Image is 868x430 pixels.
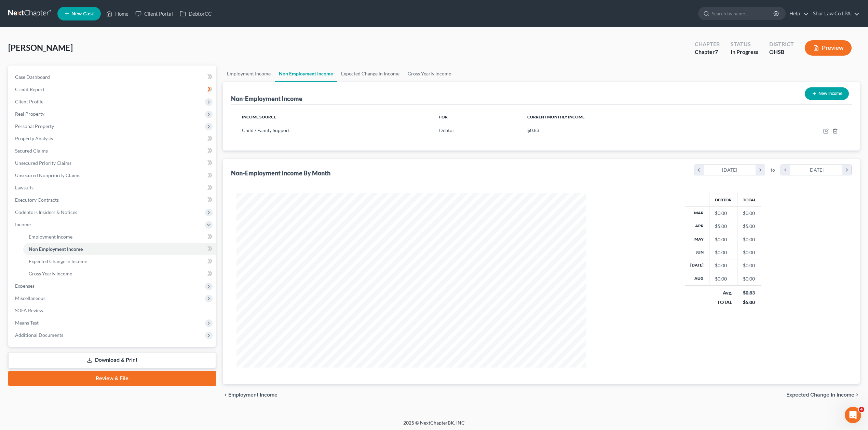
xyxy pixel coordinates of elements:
[805,40,852,56] button: Preview
[737,233,762,246] td: $0.00
[743,299,756,306] div: $5.00
[10,132,216,145] a: Property Analysis
[854,392,860,398] i: chevron_right
[842,165,851,175] i: chevron_right
[715,299,732,306] div: TOTAL
[15,135,53,141] span: Property Analysis
[15,172,80,178] span: Unsecured Nonpriority Claims
[769,40,794,48] div: District
[10,169,216,182] a: Unsecured Nonpriority Claims
[685,246,709,259] th: Jun
[15,160,71,166] span: Unsecured Priority Claims
[15,86,44,92] span: Credit Report
[810,8,859,20] a: Shur Law Co LPA
[15,111,44,117] span: Real Property
[10,71,216,83] a: Case Dashboard
[275,66,337,82] a: Non Employment Income
[756,165,765,175] i: chevron_right
[786,392,854,398] span: Expected Change in Income
[8,371,216,386] a: Review & File
[731,48,758,56] div: In Progress
[10,182,216,194] a: Lawsuits
[404,66,455,82] a: Gross Yearly Income
[15,283,35,289] span: Expenses
[228,392,277,398] span: Employment Income
[15,197,59,203] span: Executory Contracts
[439,114,448,119] span: For
[845,407,861,423] iframe: Intercom live chat
[10,157,216,169] a: Unsecured Priority Claims
[737,193,762,206] th: Total
[223,392,277,398] button: chevron_left Employment Income
[715,210,732,217] div: $0.00
[223,392,228,398] i: chevron_left
[8,352,216,368] a: Download & Print
[694,165,704,175] i: chevron_left
[715,48,718,55] span: 7
[731,40,758,48] div: Status
[103,8,132,20] a: Home
[23,231,216,243] a: Employment Income
[790,165,842,175] div: [DATE]
[715,236,732,243] div: $0.00
[15,123,54,129] span: Personal Property
[715,275,732,282] div: $0.00
[737,259,762,272] td: $0.00
[439,127,455,133] span: Debtor
[695,40,720,48] div: Chapter
[29,271,72,276] span: Gross Yearly Income
[685,233,709,246] th: May
[15,99,43,104] span: Client Profile
[715,262,732,269] div: $0.00
[23,255,216,268] a: Expected Change in Income
[15,74,50,80] span: Case Dashboard
[15,295,45,301] span: Miscellaneous
[29,234,72,240] span: Employment Income
[15,148,48,154] span: Secured Claims
[15,221,31,227] span: Income
[685,272,709,285] th: Aug
[8,43,73,53] span: [PERSON_NAME]
[29,258,87,264] span: Expected Change in Income
[23,243,216,255] a: Non Employment Income
[695,48,720,56] div: Chapter
[685,220,709,233] th: Apr
[685,207,709,220] th: Mar
[337,66,404,82] a: Expected Change in Income
[786,392,860,398] button: Expected Change in Income chevron_right
[712,7,774,20] input: Search by name...
[223,66,275,82] a: Employment Income
[527,127,539,133] span: $0.83
[737,207,762,220] td: $0.00
[685,259,709,272] th: [DATE]
[781,165,790,175] i: chevron_left
[715,223,732,230] div: $5.00
[29,246,83,252] span: Non Employment Income
[715,249,732,256] div: $0.00
[132,8,176,20] a: Client Portal
[771,167,775,173] span: to
[242,114,276,119] span: Income Source
[769,48,794,56] div: OHSB
[715,289,732,296] div: Avg.
[10,194,216,206] a: Executory Contracts
[15,209,77,215] span: Codebtors Insiders & Notices
[231,95,302,103] div: Non-Employment Income
[737,246,762,259] td: $0.00
[15,332,63,338] span: Additional Documents
[10,83,216,96] a: Credit Report
[15,307,43,313] span: SOFA Review
[176,8,215,20] a: DebtorCC
[737,220,762,233] td: $5.00
[709,193,737,206] th: Debtor
[743,289,756,296] div: $0.83
[704,165,756,175] div: [DATE]
[10,304,216,317] a: SOFA Review
[15,185,33,190] span: Lawsuits
[527,114,585,119] span: Current Monthly Income
[737,272,762,285] td: $0.00
[242,127,290,133] span: Child / Family Support
[231,169,330,177] div: Non-Employment Income By Month
[10,145,216,157] a: Secured Claims
[71,11,94,16] span: New Case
